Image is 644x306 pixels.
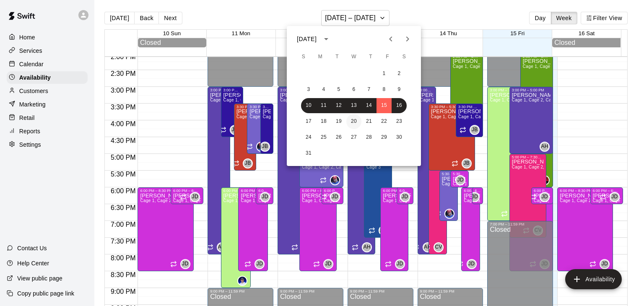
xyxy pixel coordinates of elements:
[380,49,395,65] span: Friday
[346,130,361,145] button: 27
[377,98,392,113] button: 15
[377,130,392,145] button: 29
[331,98,346,113] button: 12
[331,82,346,97] button: 5
[316,98,331,113] button: 11
[301,130,316,145] button: 24
[377,114,392,129] button: 22
[296,49,311,65] span: Sunday
[346,98,361,113] button: 13
[316,130,331,145] button: 25
[316,82,331,97] button: 4
[363,49,378,65] span: Thursday
[316,114,331,129] button: 18
[301,114,316,129] button: 17
[392,82,407,97] button: 9
[346,114,361,129] button: 20
[399,31,416,47] button: Next month
[330,49,345,65] span: Tuesday
[301,98,316,113] button: 10
[346,49,361,65] span: Wednesday
[392,98,407,113] button: 16
[331,114,346,129] button: 19
[361,114,377,129] button: 21
[392,66,407,81] button: 2
[392,130,407,145] button: 30
[377,66,392,81] button: 1
[319,32,333,46] button: calendar view is open, switch to year view
[392,114,407,129] button: 23
[382,31,399,47] button: Previous month
[297,35,317,44] div: [DATE]
[397,49,412,65] span: Saturday
[346,82,361,97] button: 6
[361,130,377,145] button: 28
[361,98,377,113] button: 14
[301,82,316,97] button: 3
[313,49,328,65] span: Monday
[377,82,392,97] button: 8
[301,146,316,161] button: 31
[331,130,346,145] button: 26
[361,82,377,97] button: 7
